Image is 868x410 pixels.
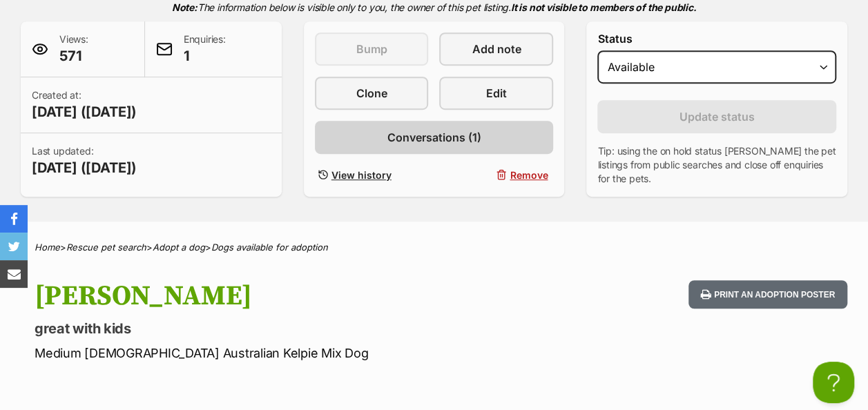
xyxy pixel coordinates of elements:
[172,1,197,13] strong: Note:
[184,46,226,66] span: 1
[35,319,530,338] p: great with kids
[32,144,137,177] p: Last updated:
[211,242,328,253] a: Dogs available for adoption
[472,41,521,57] span: Add note
[35,280,530,312] h1: [PERSON_NAME]
[315,32,429,66] button: Bump
[597,144,836,186] p: Tip: using the on hold status [PERSON_NAME] the pet listings from public searches and close off e...
[59,32,88,66] p: Views:
[387,129,481,146] span: Conversations (1)
[356,85,387,101] span: Clone
[153,242,205,253] a: Adopt a dog
[813,362,854,403] iframe: Help Scout Beacon - Open
[511,1,697,13] strong: It is not visible to members of the public.
[486,85,507,101] span: Edit
[439,77,553,110] a: Edit
[356,41,387,57] span: Bump
[597,100,836,133] button: Update status
[331,168,392,182] span: View history
[315,77,429,110] a: Clone
[59,46,88,66] span: 571
[439,165,553,185] button: Remove
[510,168,548,182] span: Remove
[597,32,836,45] label: Status
[32,102,137,121] span: [DATE] ([DATE])
[32,158,137,177] span: [DATE] ([DATE])
[32,88,137,121] p: Created at:
[679,108,755,125] span: Update status
[315,165,429,185] a: View history
[35,344,530,362] p: Medium [DEMOGRAPHIC_DATA] Australian Kelpie Mix Dog
[439,32,553,66] a: Add note
[184,32,226,66] p: Enquiries:
[688,280,847,309] button: Print an adoption poster
[35,242,60,253] a: Home
[315,121,554,154] a: Conversations (1)
[66,242,146,253] a: Rescue pet search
